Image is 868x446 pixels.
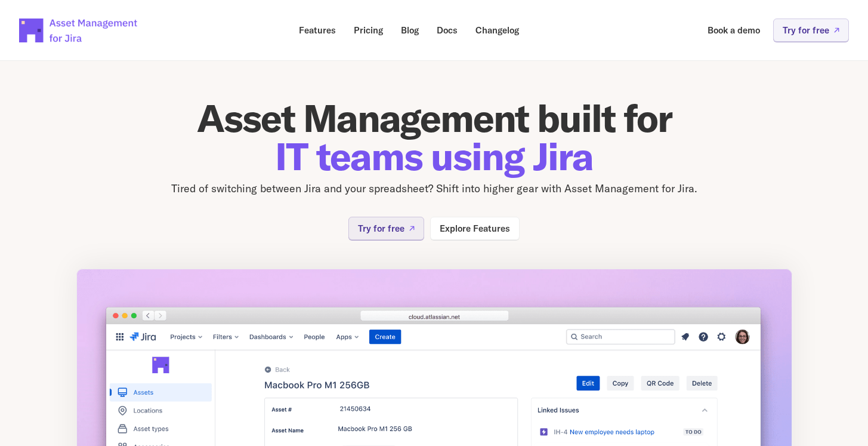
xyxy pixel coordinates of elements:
a: Docs [428,19,466,42]
p: Book a demo [708,26,760,35]
p: Features [299,26,336,35]
span: IT teams using Jira [275,132,593,180]
a: Try for free [773,19,849,42]
a: Book a demo [699,19,768,42]
p: Try for free [358,224,404,233]
a: Features [291,19,344,42]
p: Explore Features [440,224,510,233]
p: Tired of switching between Jira and your spreadsheet? Shift into higher gear with Asset Managemen... [76,180,792,198]
a: Try for free [348,217,424,240]
a: Pricing [345,19,391,42]
h1: Asset Management built for [76,99,792,176]
p: Try for free [783,26,829,35]
p: Pricing [354,26,383,35]
a: Blog [393,19,427,42]
p: Docs [437,26,458,35]
p: Blog [401,26,419,35]
a: Explore Features [430,217,520,240]
p: Changelog [475,26,519,35]
a: Changelog [467,19,527,42]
